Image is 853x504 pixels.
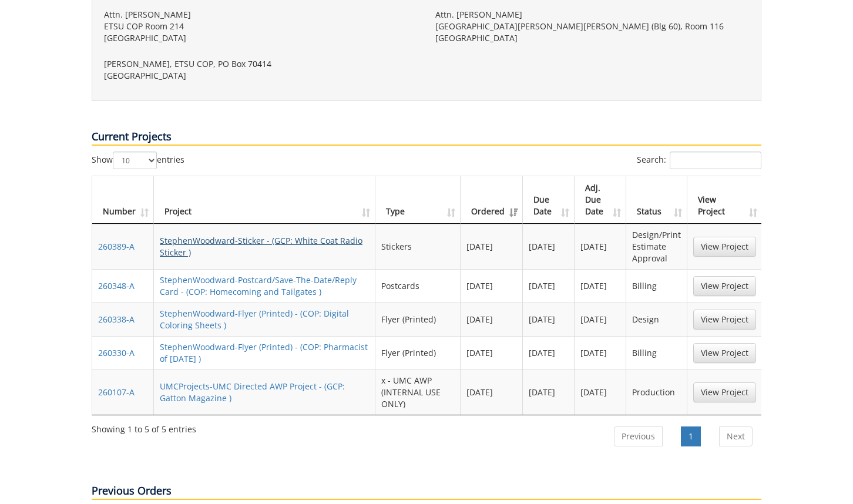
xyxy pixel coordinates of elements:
td: [DATE] [461,369,523,415]
a: View Project [693,276,756,296]
th: View Project: activate to sort column ascending [687,176,762,224]
a: 260338-A [98,314,135,325]
td: [DATE] [575,269,626,303]
th: Adj. Due Date: activate to sort column ascending [575,176,626,224]
td: [DATE] [523,336,575,369]
div: Showing 1 to 5 of 5 entries [92,419,196,435]
p: ETSU COP Room 214 [104,21,418,32]
td: [DATE] [523,269,575,303]
a: StephenWoodward-Sticker - (GCP: White Coat Radio Sticker ) [160,235,362,258]
p: [GEOGRAPHIC_DATA] [435,32,749,44]
td: [DATE] [461,303,523,336]
a: View Project [693,237,756,257]
a: View Project [693,382,756,402]
th: Ordered: activate to sort column ascending [461,176,523,224]
a: View Project [693,343,756,363]
p: [PERSON_NAME], ETSU COP, PO Box 70414 [104,58,418,70]
p: Attn. [PERSON_NAME] [435,9,749,21]
td: [DATE] [523,369,575,415]
td: Design [626,303,687,336]
td: Production [626,369,687,415]
p: [GEOGRAPHIC_DATA] [104,32,418,44]
label: Show entries [92,152,184,169]
td: [DATE] [523,224,575,269]
a: StephenWoodward-Flyer (Printed) - (COP: Digital Coloring Sheets ) [160,308,349,331]
a: StephenWoodward-Flyer (Printed) - (COP: Pharmacist of [DATE] ) [160,341,368,364]
td: Design/Print Estimate Approval [626,224,687,269]
a: 1 [681,426,701,446]
td: Flyer (Printed) [375,303,461,336]
td: [DATE] [575,369,626,415]
select: Showentries [113,152,157,169]
th: Number: activate to sort column ascending [92,176,154,224]
td: x - UMC AWP (INTERNAL USE ONLY) [375,369,461,415]
input: Search: [670,152,761,169]
th: Project: activate to sort column ascending [154,176,375,224]
a: Previous [614,426,663,446]
a: View Project [693,310,756,330]
a: Next [719,426,753,446]
p: [GEOGRAPHIC_DATA][PERSON_NAME][PERSON_NAME] (Blg 60), Room 116 [435,21,749,32]
td: [DATE] [461,224,523,269]
p: Current Projects [92,129,761,146]
p: [GEOGRAPHIC_DATA] [104,70,418,82]
a: 260107-A [98,387,135,398]
td: Postcards [375,269,461,303]
td: [DATE] [575,303,626,336]
a: 260330-A [98,347,135,358]
p: Attn. [PERSON_NAME] [104,9,418,21]
td: Stickers [375,224,461,269]
td: [DATE] [461,336,523,369]
td: Billing [626,269,687,303]
td: [DATE] [523,303,575,336]
td: [DATE] [575,336,626,369]
th: Status: activate to sort column ascending [626,176,687,224]
td: [DATE] [461,269,523,303]
a: 260389-A [98,241,135,252]
a: UMCProjects-UMC Directed AWP Project - (GCP: Gatton Magazine ) [160,381,345,404]
td: Billing [626,336,687,369]
label: Search: [637,152,761,169]
a: 260348-A [98,280,135,291]
th: Due Date: activate to sort column ascending [523,176,575,224]
p: Previous Orders [92,483,761,500]
a: StephenWoodward-Postcard/Save-The-Date/Reply Card - (COP: Homecoming and Tailgates ) [160,274,357,297]
td: [DATE] [575,224,626,269]
td: Flyer (Printed) [375,336,461,369]
th: Type: activate to sort column ascending [375,176,461,224]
